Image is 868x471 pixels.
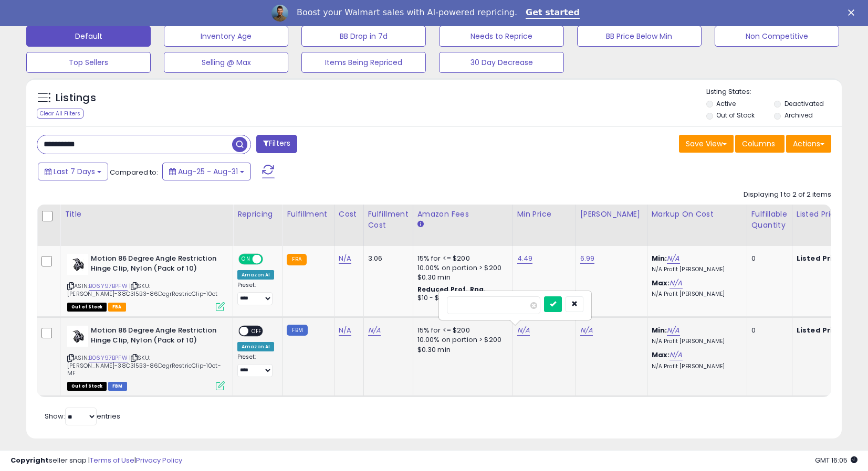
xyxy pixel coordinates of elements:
[11,455,49,465] strong: Copyright
[67,303,107,312] span: All listings that are currently out of stock and unavailable for purchase on Amazon
[667,325,679,336] a: N/A
[91,254,218,276] b: Motion 86 Degree Angle Restriction Hinge Clip, Nylon (Pack of 10)
[91,326,218,348] b: Motion 86 Degree Angle Restriction Hinge Clip, Nylon (Pack of 10)
[237,209,278,220] div: Repricing
[715,26,839,47] button: Non Competitive
[45,411,120,421] span: Show: entries
[237,270,274,280] div: Amazon AI
[90,455,134,465] a: Terms of Use
[679,135,734,153] button: Save View
[580,253,595,264] a: 6.99
[368,254,405,263] div: 3.06
[368,209,409,231] div: Fulfillment Cost
[262,255,278,264] span: OFF
[67,326,88,347] img: 31talv0yfqL._SL40_.jpg
[716,111,755,120] label: Out of Stock
[577,26,702,47] button: BB Price Below Min
[271,5,288,22] img: Profile image for Adrian
[652,266,739,273] p: N/A Profit [PERSON_NAME]
[178,166,238,177] span: Aug-25 - Aug-31
[417,335,505,345] div: 10.00% on portion > $200
[417,209,508,220] div: Amazon Fees
[67,254,225,310] div: ASIN:
[417,285,486,294] b: Reduced Prof. Rng.
[301,52,426,73] button: Items Being Repriced
[580,325,593,336] a: N/A
[417,294,505,303] div: $10 - $10.90
[26,52,151,73] button: Top Sellers
[67,354,221,377] span: | SKU: [PERSON_NAME]-38C315B3-86DegrRestricClip-10ct-MF
[26,26,151,47] button: Default
[417,326,505,335] div: 15% for <= $200
[11,456,182,466] div: seller snap | |
[297,7,517,18] div: Boost your Walmart sales with AI-powered repricing.
[439,52,563,73] button: 30 Day Decrease
[248,327,265,336] span: OFF
[287,254,306,265] small: FBA
[339,253,351,264] a: N/A
[742,138,775,149] span: Columns
[797,253,844,263] b: Listed Price:
[670,350,682,360] a: N/A
[162,163,251,180] button: Aug-25 - Aug-31
[54,166,95,177] span: Last 7 Days
[67,382,107,391] span: All listings that are currently out of stock and unavailable for purchase on Amazon
[751,209,788,231] div: Fulfillable Quantity
[89,354,128,362] a: B06Y97BPFW
[652,209,742,220] div: Markup on Cost
[670,278,682,288] a: N/A
[785,99,824,108] label: Deactivated
[751,254,784,263] div: 0
[287,209,329,220] div: Fulfillment
[652,350,670,360] b: Max:
[716,99,736,108] label: Active
[797,325,844,335] b: Listed Price:
[108,382,127,391] span: FBM
[89,282,128,291] a: B06Y97BPFW
[339,325,351,336] a: N/A
[287,325,307,336] small: FBM
[417,220,424,229] small: Amazon Fees.
[580,209,643,220] div: [PERSON_NAME]
[239,255,253,264] span: ON
[417,345,505,355] div: $0.30 min
[301,26,426,47] button: BB Drop in 7d
[67,326,225,389] div: ASIN:
[237,342,274,351] div: Amazon AI
[647,205,747,246] th: The percentage added to the cost of goods (COGS) that forms the calculator for Min & Max prices.
[237,354,274,377] div: Preset:
[136,455,182,465] a: Privacy Policy
[517,325,530,336] a: N/A
[67,282,218,297] span: | SKU: [PERSON_NAME]-38C315B3-86DegrRestricClip-10ct
[848,9,859,16] div: Close
[517,209,571,220] div: Min Price
[744,190,831,200] div: Displaying 1 to 2 of 2 items
[164,26,288,47] button: Inventory Age
[256,135,297,153] button: Filters
[652,253,667,263] b: Min:
[652,278,670,288] b: Max:
[67,254,88,275] img: 31talv0yfqL._SL40_.jpg
[417,263,505,273] div: 10.00% on portion > $200
[65,209,228,220] div: Title
[37,109,83,119] div: Clear All Filters
[786,135,831,153] button: Actions
[38,163,108,180] button: Last 7 Days
[526,7,580,19] a: Get started
[652,291,739,298] p: N/A Profit [PERSON_NAME]
[652,338,739,345] p: N/A Profit [PERSON_NAME]
[667,253,679,264] a: N/A
[164,52,288,73] button: Selling @ Max
[517,253,533,264] a: 4.49
[785,111,813,120] label: Archived
[56,91,96,105] h5: Listings
[237,282,274,305] div: Preset:
[652,325,667,335] b: Min:
[815,455,857,465] span: 2025-09-12 16:05 GMT
[108,303,126,312] span: FBA
[439,26,563,47] button: Needs to Reprice
[368,325,381,336] a: N/A
[735,135,785,153] button: Columns
[652,363,739,370] p: N/A Profit [PERSON_NAME]
[417,254,505,263] div: 15% for <= $200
